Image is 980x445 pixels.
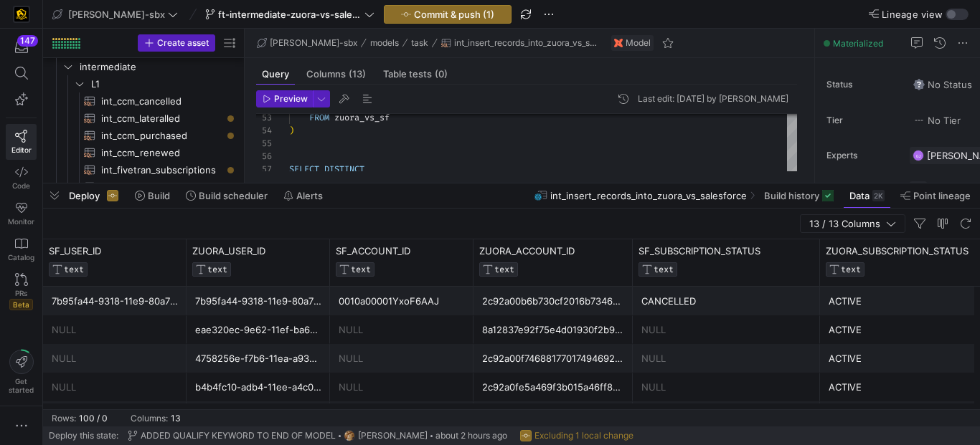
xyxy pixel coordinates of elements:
button: Commit & push (1) [384,5,512,24]
span: TEXT [841,264,861,274]
button: Alerts [277,183,329,208]
span: int_ccm_renewed​​​​​​​​​​ [101,145,222,161]
div: NULL [482,402,624,430]
a: int_membership_cancelled​​​​​​​​​​ [49,178,238,196]
a: int_ccm_lateralled​​​​​​​​​​ [49,110,238,127]
span: Deploy this state: [49,431,118,441]
div: ACTIVE [641,402,811,430]
div: NULL [641,316,811,344]
span: No Tier [913,115,961,126]
span: Build [148,190,170,201]
span: SF_ACCOUNT_ID [336,245,410,257]
a: Monitor [6,196,37,231]
div: GJ [913,150,924,161]
span: ADDED QUALIFY KEYWORD TO END OF MODEL [141,431,336,441]
img: undefined [614,39,623,47]
div: NULL [339,345,465,373]
span: ZUORA_SUBSCRIPTION_STATUS [826,245,969,257]
div: 2K [872,190,885,201]
img: https://storage.googleapis.com/y42-prod-data-exchange/images/uAsz27BndGEK0hZWDFeOjoxA7jCwgK9jE472... [14,7,29,21]
button: ft-intermediate-zuora-vs-salesforce-08052025 [202,5,378,24]
div: Last edit: [DATE] by [PERSON_NAME] [638,94,788,104]
span: Data [849,190,870,201]
button: 147 [6,34,37,60]
button: [PERSON_NAME]-sbx [49,5,182,24]
div: eae320ec-9e62-11ef-ba60-6686a1937452 [195,316,321,344]
button: 13 / 13 Columns [800,214,905,233]
span: int_insert_records_into_zuora_vs_salesforce [550,190,747,201]
img: No tier [913,115,925,126]
button: Build history [758,183,840,208]
span: Deploy [69,190,100,201]
span: Catalog [8,253,34,262]
a: int_ccm_purchased​​​​​​​​​​ [49,127,238,144]
div: Press SPACE to select this row. [49,75,238,92]
span: Model [626,38,651,48]
span: Monitor [8,217,34,226]
div: 55 [256,137,272,150]
span: [PERSON_NAME] [358,431,428,441]
div: Press SPACE to select this row. [49,58,238,75]
span: TEXT [654,264,674,274]
div: 2c92a00f7468817701749469221b2427 [482,345,624,373]
span: Beta [9,299,33,310]
a: PRsBeta [6,267,37,316]
span: Lineage view [882,9,943,20]
span: Experts [826,150,898,161]
div: 7b95fa44-9318-11e9-80a7-0242c0a80017 [52,287,178,315]
span: about 2 hours ago [435,431,507,441]
span: Tier [826,115,898,125]
span: task [411,38,428,48]
div: 57 [256,163,272,176]
a: int_ccm_cancelled​​​​​​​​​​ [49,92,238,110]
button: Data2K [843,183,891,208]
button: Excluding 1 local change [517,426,637,445]
span: int_fivetran_subscriptions​​​​​​​​​​ [101,162,222,178]
span: ZUORA_ACCOUNT_ID [479,245,575,257]
button: task [407,34,432,52]
span: int_ccm_lateralled​​​​​​​​​​ [101,110,222,127]
span: (13) [349,70,366,79]
span: Columns [306,70,366,79]
div: NULL [641,345,811,373]
div: NULL [52,316,178,344]
div: CANCELLED [641,287,811,315]
div: Press SPACE to select this row. [49,127,238,144]
div: NULL [195,402,321,430]
button: Build scheduler [179,183,274,208]
span: 13 / 13 Columns [809,218,886,229]
span: Query [262,70,289,79]
button: Preview [256,90,313,107]
span: SF_USER_ID [49,245,101,257]
span: ) [289,125,294,136]
button: Build [128,183,176,208]
span: Editor [11,145,32,154]
span: Build history [764,190,819,201]
button: No statusNo Status [910,75,976,94]
span: models [370,38,399,48]
a: Editor [6,124,37,160]
button: models [367,34,402,52]
span: Preview [274,94,308,104]
span: PRs [15,289,27,297]
a: int_fivetran_subscriptions​​​​​​​​​​ [49,161,238,178]
button: [PERSON_NAME]-sbx [253,34,361,52]
div: 64a16706-fdc4-11e6-9c8a-e5dd8795b63e [52,402,178,430]
div: Press SPACE to select this row. [49,178,238,196]
span: intermediate [80,59,236,75]
span: Table tests [383,70,448,79]
span: TEXT [351,264,371,274]
span: DISTINCT [324,163,364,175]
div: 56 [256,150,272,163]
button: No tierNo Tier [910,111,964,130]
span: TEXT [494,264,514,274]
div: 001j0000018z7KDAAY [339,402,465,430]
div: 2c92a00b6b730cf2016b73467c515df5 [482,287,624,315]
span: ft-intermediate-zuora-vs-salesforce-08052025 [218,9,362,20]
span: TEXT [207,264,227,274]
span: [PERSON_NAME]-sbx [270,38,357,48]
a: int_ccm_renewed​​​​​​​​​​ [49,144,238,161]
div: 0010a00001YxoF6AAJ [339,287,465,315]
div: Rows: [52,413,76,424]
div: Columns: [131,413,168,424]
